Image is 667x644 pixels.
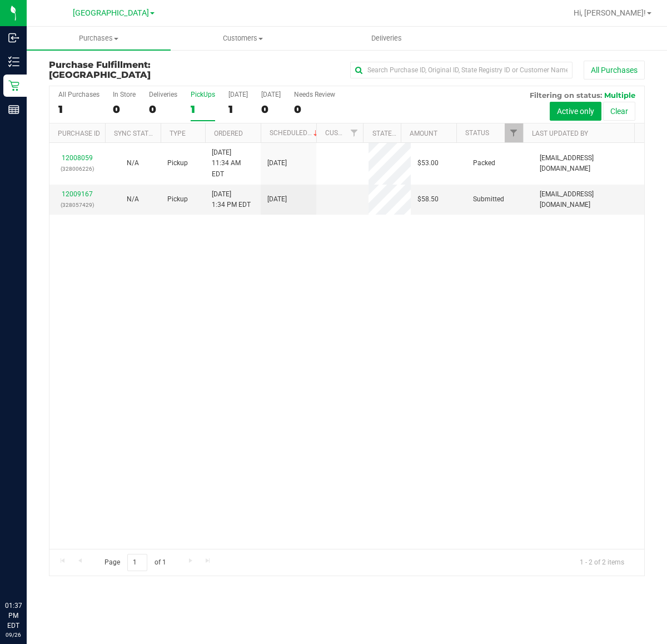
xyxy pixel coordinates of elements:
[127,195,139,203] span: Not Applicable
[345,123,363,142] a: Filter
[95,554,175,571] span: Page of 1
[49,60,247,80] h3: Purchase Fulfillment:
[261,91,281,98] div: [DATE]
[356,33,417,43] span: Deliveries
[191,103,215,116] div: 1
[167,194,188,205] span: Pickup
[127,159,139,167] span: Not Applicable
[73,8,149,18] span: [GEOGRAPHIC_DATA]
[62,190,93,198] a: 12009167
[584,61,645,80] button: All Purchases
[167,158,188,169] span: Pickup
[417,194,439,205] span: $58.50
[267,194,287,205] span: [DATE]
[473,194,504,205] span: Submitted
[350,62,573,78] input: Search Purchase ID, Original ID, State Registry ID or Customer Name...
[113,103,136,116] div: 0
[149,91,177,98] div: Deliveries
[8,56,19,67] inline-svg: Inventory
[170,130,186,137] a: Type
[56,200,98,210] p: (328057429)
[473,158,495,169] span: Packed
[212,189,251,210] span: [DATE] 1:34 PM EDT
[505,123,523,142] a: Filter
[532,130,588,137] a: Last Updated By
[571,554,633,571] span: 1 - 2 of 2 items
[191,91,215,98] div: PickUps
[49,70,151,80] span: [GEOGRAPHIC_DATA]
[294,91,335,98] div: Needs Review
[540,153,638,174] span: [EMAIL_ADDRESS][DOMAIN_NAME]
[574,8,646,17] span: Hi, [PERSON_NAME]!
[8,104,19,115] inline-svg: Reports
[11,555,44,588] iframe: Resource center
[465,129,489,137] a: Status
[114,130,157,137] a: Sync Status
[270,129,320,137] a: Scheduled
[372,130,431,137] a: State Registry ID
[5,631,22,639] p: 09/26
[604,91,635,100] span: Multiple
[261,103,281,116] div: 0
[228,91,248,98] div: [DATE]
[171,33,314,43] span: Customers
[530,91,602,100] span: Filtering on status:
[417,158,439,169] span: $53.00
[149,103,177,116] div: 0
[62,154,93,162] a: 12008059
[315,27,459,50] a: Deliveries
[127,158,139,169] button: N/A
[56,164,98,174] p: (328006226)
[127,554,147,571] input: 1
[212,147,254,180] span: [DATE] 11:34 AM EDT
[325,129,360,137] a: Customer
[540,189,638,210] span: [EMAIL_ADDRESS][DOMAIN_NAME]
[228,103,248,116] div: 1
[58,91,99,98] div: All Purchases
[8,32,19,43] inline-svg: Inbound
[603,102,635,121] button: Clear
[214,130,243,137] a: Ordered
[58,103,99,116] div: 1
[113,91,136,98] div: In Store
[550,102,601,121] button: Active only
[127,194,139,205] button: N/A
[410,130,437,137] a: Amount
[267,158,287,169] span: [DATE]
[5,601,22,631] p: 01:37 PM EDT
[8,80,19,91] inline-svg: Retail
[171,27,315,50] a: Customers
[27,33,171,43] span: Purchases
[58,130,100,137] a: Purchase ID
[294,103,335,116] div: 0
[27,27,171,50] a: Purchases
